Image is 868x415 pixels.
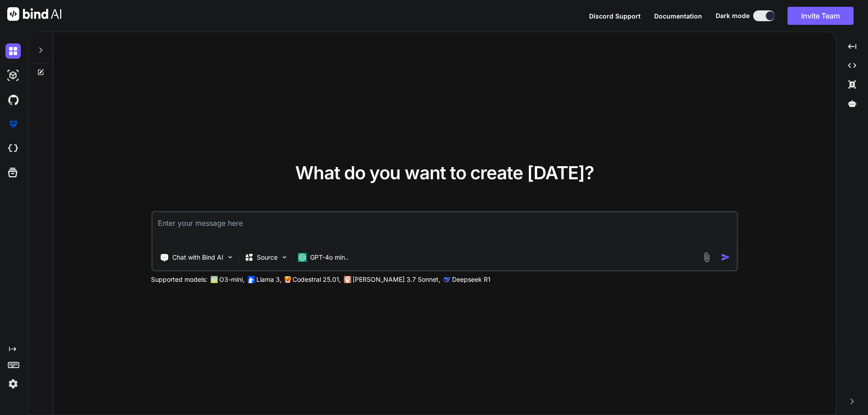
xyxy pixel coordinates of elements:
img: premium [5,117,21,132]
img: Bind AI [7,7,61,21]
img: Mistral-AI [284,276,291,283]
img: Llama2 [247,276,255,283]
img: Pick Tools [226,253,234,261]
img: Pick Models [280,253,288,261]
p: Chat with Bind AI [172,253,223,262]
p: Llama 3, [256,275,282,284]
img: icon [721,252,731,262]
span: Dark mode [716,11,750,20]
span: Documentation [654,12,702,20]
span: Discord Support [589,12,641,20]
img: claude [344,276,351,283]
p: Deepseek R1 [452,275,491,284]
img: cloudideIcon [5,141,21,156]
p: [PERSON_NAME] 3.7 Sonnet, [353,275,440,284]
button: Discord Support [589,11,641,21]
img: GPT-4o mini [297,253,307,262]
span: What do you want to create [DATE]? [295,162,594,184]
img: GPT-4 [210,276,217,283]
p: Source [257,253,278,262]
img: darkChat [5,43,21,59]
p: Supported models: [151,275,208,284]
img: darkAi-studio [5,68,21,83]
img: attachment [702,252,712,262]
img: claude [443,276,450,283]
img: settings [5,376,21,392]
p: Codestral 25.01, [292,275,341,284]
p: O3-mini, [219,275,245,284]
button: Documentation [654,11,702,21]
button: Invite Team [788,7,854,25]
p: GPT-4o min.. [310,253,349,262]
img: githubDark [5,92,21,107]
